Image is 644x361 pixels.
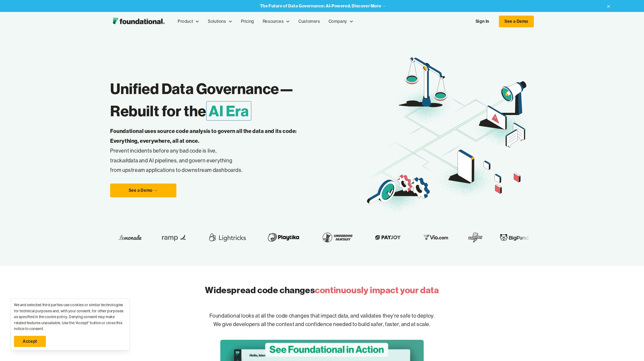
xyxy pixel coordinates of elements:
img: Foundational Logo [110,16,167,27]
strong: Foundational uses source code analysis to govern all the data and its code: Everything, everywher... [110,128,297,144]
div: Company [324,13,358,30]
img: Underdog Fantasy [267,230,303,245]
a: Pricing [237,13,258,30]
div: Product [178,18,193,25]
a: The Future of Data Governance: AI-Powered. Discover More → [260,3,386,8]
p: Foundational looks at all the code changes that impact data, and validates they're safe to deploy... [153,303,491,337]
a: Accept [14,336,46,347]
a: See a Demo → [110,184,176,197]
div: Solutions [204,13,236,30]
div: Resources [263,18,284,25]
strong: The Future of Data Governance: AI-Powered. Discover More → [260,3,386,8]
div: Company [329,18,347,25]
a: See a Demo [499,16,534,27]
a: home [110,16,167,27]
img: Ramp [106,230,138,245]
p: Prevent incidents before any bad code is live, track data and AI pipelines, and govern everything... [110,126,314,175]
img: BigPanda [448,233,479,242]
span: AI Era [206,101,251,121]
img: Lightricks [155,230,195,245]
a: Sign In [470,16,495,27]
img: Playtika [212,230,250,245]
img: SuperPlay [416,230,431,245]
div: Solutions [208,18,226,25]
img: Payjoy [320,233,351,242]
div: Product [173,13,204,30]
a: Customers [294,13,324,30]
img: Vio.com [368,233,399,242]
img: Liberty Energy [496,233,517,242]
h1: Unified Data Governance— Rebuilt for the [110,78,364,122]
div: Resources [258,13,294,30]
h2: Widespread code changes [205,284,439,296]
em: all [122,157,128,164]
span: continuously impact your data [315,284,439,296]
iframe: Chat Widget [618,336,644,361]
div: We and selected third parties use cookies or similar technologies for technical purposes and, wit... [14,302,126,332]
